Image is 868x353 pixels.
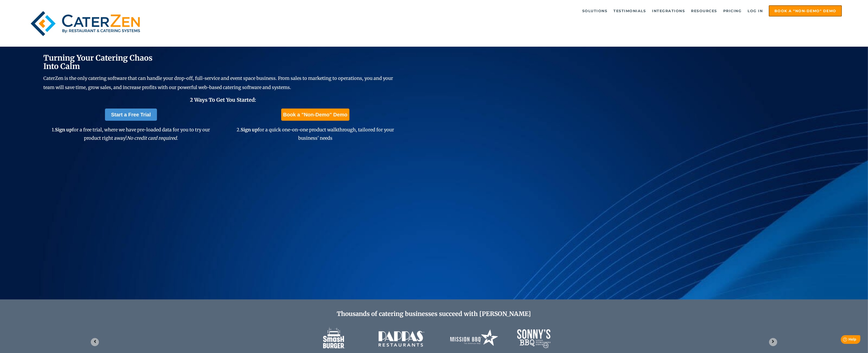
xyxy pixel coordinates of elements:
a: Log in [745,6,765,16]
button: Next slide [769,338,777,346]
a: Integrations [649,6,687,16]
span: Turning Your Catering Chaos Into Calm [43,53,153,71]
span: CaterZen is the only catering software that can handle your drop-off, full-service and event spac... [43,75,393,90]
span: Sign up [55,127,72,133]
h2: Thousands of catering businesses succeed with [PERSON_NAME] [87,310,781,318]
span: 2 Ways To Get You Started: [190,97,256,103]
span: Sign up [241,127,258,133]
div: Navigation Menu [166,5,842,16]
a: Book a "Non-Demo" Demo [281,109,349,121]
a: Resources [688,6,720,16]
img: caterzen [26,5,145,42]
a: Pricing [721,6,744,16]
a: Start a Free Trial [105,109,157,121]
iframe: Help widget launcher [823,333,862,347]
a: Book a "Non-Demo" Demo [769,5,842,16]
em: No credit card required. [127,135,178,141]
span: 2. for a quick one-on-one product walkthrough, tailored for your business' needs [237,127,394,141]
span: 1. for a free trial, where we have pre-loaded data for you to try our product right away! [52,127,210,141]
a: Testimonials [611,6,648,16]
button: Go to last slide [91,338,99,346]
a: Solutions [580,6,610,16]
